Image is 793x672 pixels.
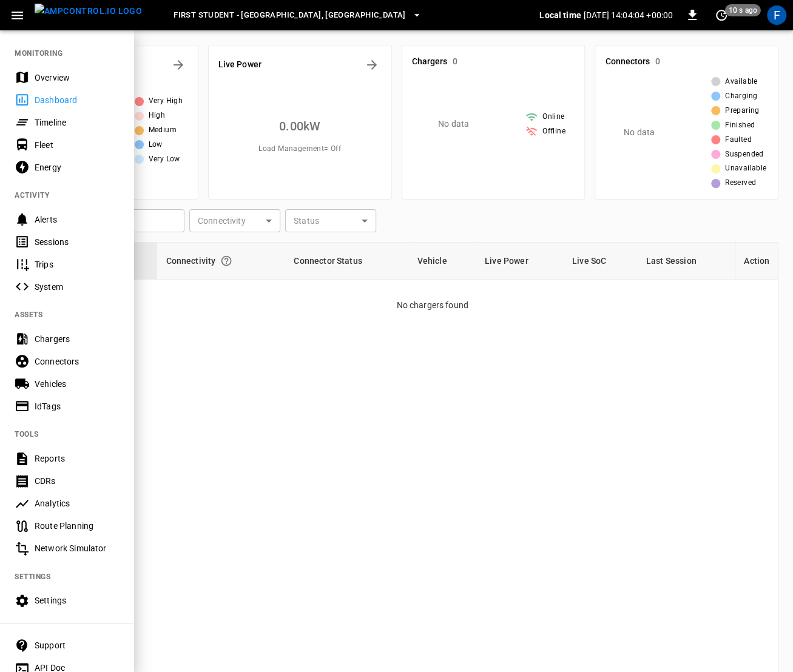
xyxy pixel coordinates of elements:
[35,594,119,606] div: Settings
[35,281,119,293] div: System
[35,333,119,345] div: Chargers
[35,497,119,509] div: Analytics
[174,8,405,22] span: First Student - [GEOGRAPHIC_DATA], [GEOGRAPHIC_DATA]
[35,236,119,248] div: Sessions
[35,475,119,487] div: CDRs
[35,400,119,412] div: IdTags
[35,213,119,226] div: Alerts
[35,639,119,651] div: Support
[35,355,119,368] div: Connectors
[712,5,731,25] button: set refresh interval
[35,378,119,390] div: Vehicles
[767,5,786,25] div: profile-icon
[35,94,119,106] div: Dashboard
[35,520,119,532] div: Route Planning
[35,139,119,151] div: Fleet
[35,542,119,554] div: Network Simulator
[35,258,119,270] div: Trips
[35,161,119,173] div: Energy
[35,4,142,19] img: ampcontrol.io logo
[35,116,119,129] div: Timeline
[539,9,581,21] p: Local time
[35,452,119,465] div: Reports
[725,4,761,16] span: 10 s ago
[35,72,119,84] div: Overview
[584,9,673,21] p: [DATE] 14:04:04 +00:00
